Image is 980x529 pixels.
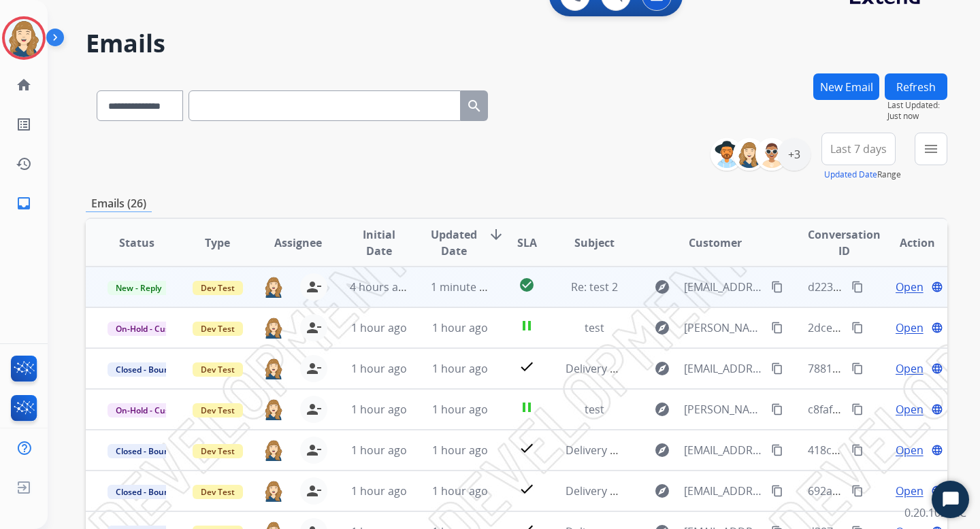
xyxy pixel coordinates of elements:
[193,485,243,499] span: Dev Test
[519,318,535,334] mat-icon: pause
[689,235,742,251] span: Customer
[432,320,488,335] span: 1 hour ago
[432,443,488,458] span: 1 hour ago
[519,440,535,456] mat-icon: check
[16,195,32,211] mat-icon: inbox
[654,279,670,295] mat-icon: explore
[519,358,535,375] mat-icon: check
[519,277,535,293] mat-icon: check_circle
[771,485,783,497] mat-icon: content_copy
[193,444,243,458] span: Dev Test
[824,169,877,180] button: Updated Date
[896,279,924,295] span: Open
[263,398,284,420] img: agent-avatar
[519,399,535,415] mat-icon: pause
[205,235,230,251] span: Type
[431,226,477,259] span: Updated Date
[808,226,881,259] span: Conversation ID
[896,442,924,458] span: Open
[887,111,947,122] span: Just now
[771,403,783,415] mat-icon: content_copy
[263,439,284,460] img: agent-avatar
[684,442,763,458] span: [EMAIL_ADDRESS][DOMAIN_NAME]
[306,401,322,417] mat-icon: person_remove
[931,485,943,497] mat-icon: language
[684,360,763,377] span: [EMAIL_ADDRESS][DOMAIN_NAME]
[887,100,947,111] span: Last Updated:
[851,281,864,293] mat-icon: content_copy
[108,362,191,377] span: Closed - Bounced
[431,279,498,294] span: 1 minute ago
[771,322,783,334] mat-icon: content_copy
[885,73,947,100] button: Refresh
[771,362,783,375] mat-icon: content_copy
[350,279,411,294] span: 4 hours ago
[263,358,284,379] img: agent-avatar
[351,402,407,417] span: 1 hour ago
[432,361,488,376] span: 1 hour ago
[517,235,537,251] span: SLA
[119,235,154,251] span: Status
[851,444,864,456] mat-icon: content_copy
[851,485,864,497] mat-icon: content_copy
[771,281,783,293] mat-icon: content_copy
[16,156,32,172] mat-icon: history
[108,485,191,499] span: Closed - Bounced
[654,483,670,499] mat-icon: explore
[904,505,966,521] p: 0.20.1027RC
[108,403,201,417] span: On-Hold - Customer
[263,276,284,297] img: agent-avatar
[821,133,896,165] button: Last 7 days
[771,444,783,456] mat-icon: content_copy
[654,401,670,417] mat-icon: explore
[931,403,943,415] mat-icon: language
[654,360,670,377] mat-icon: explore
[16,116,32,133] mat-icon: list_alt
[16,77,32,93] mat-icon: home
[432,402,488,417] span: 1 hour ago
[488,226,504,243] mat-icon: arrow_downward
[585,402,604,417] span: test
[824,169,901,180] span: Range
[306,320,322,336] mat-icon: person_remove
[574,235,615,251] span: Subject
[923,141,939,157] mat-icon: menu
[813,73,879,100] button: New Email
[654,320,670,336] mat-icon: explore
[351,483,407,498] span: 1 hour ago
[941,490,960,509] svg: Open Chat
[931,322,943,334] mat-icon: language
[306,360,322,377] mat-icon: person_remove
[274,235,322,251] span: Assignee
[263,317,284,338] img: agent-avatar
[778,138,811,171] div: +3
[108,322,201,336] span: On-Hold - Customer
[193,281,243,295] span: Dev Test
[193,403,243,417] span: Dev Test
[851,322,864,334] mat-icon: content_copy
[684,320,763,336] span: [PERSON_NAME][EMAIL_ADDRESS][DOMAIN_NAME]
[851,403,864,415] mat-icon: content_copy
[519,481,535,497] mat-icon: check
[351,361,407,376] span: 1 hour ago
[851,362,864,375] mat-icon: content_copy
[684,279,763,295] span: [EMAIL_ADDRESS][DOMAIN_NAME]
[193,362,243,377] span: Dev Test
[108,444,191,458] span: Closed - Bounced
[931,281,943,293] mat-icon: language
[351,443,407,458] span: 1 hour ago
[932,481,969,518] button: Start Chat
[896,320,924,336] span: Open
[931,444,943,456] mat-icon: language
[432,483,488,498] span: 1 hour ago
[684,401,763,417] span: [PERSON_NAME][EMAIL_ADDRESS][DOMAIN_NAME]
[896,360,924,377] span: Open
[5,19,43,57] img: avatar
[86,195,152,212] p: Emails (26)
[654,442,670,458] mat-icon: explore
[86,30,947,57] h2: Emails
[566,443,749,458] span: Delivery Status Notification (Failure)
[350,226,408,259] span: Initial Date
[571,279,618,294] span: Re: test 2
[466,98,483,114] mat-icon: search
